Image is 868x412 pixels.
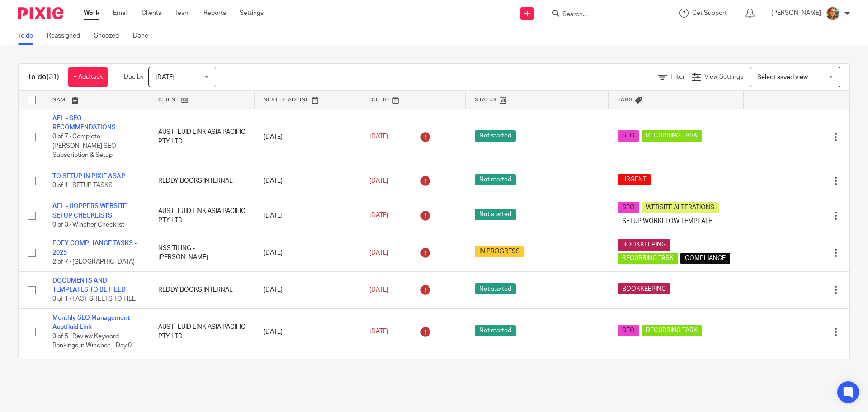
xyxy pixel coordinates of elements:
[642,202,719,213] span: WEBSITE ALTERATIONS
[149,165,255,197] td: REDDY BOOKS INTERNAL
[618,239,670,251] span: BOOKKEEPING
[475,130,516,142] span: Not started
[255,197,360,234] td: [DATE]
[52,296,136,303] span: 0 of 1 · FACT SHEETS TO FILE
[47,27,87,45] a: Reassigned
[369,287,388,293] span: [DATE]
[52,333,132,349] span: 0 of 5 · Review Keyword Rankings in Wincher – Day 0
[84,9,99,18] a: Work
[670,74,685,80] span: Filter
[18,27,40,45] a: To do
[618,97,633,102] span: Tags
[47,73,59,81] span: (31)
[149,109,255,165] td: AUSTFLUID LINK ASIA PACIFIC PTY LTD
[692,10,727,16] span: Get Support
[255,271,360,308] td: [DATE]
[618,202,639,213] span: SEO
[369,213,388,219] span: [DATE]
[475,246,524,257] span: IN PROGRESS
[175,9,190,18] a: Team
[618,283,670,294] span: BOOKKEEPING
[369,133,388,140] span: [DATE]
[52,222,124,228] span: 0 of 3 · Wincher Checklist
[618,130,639,142] span: SEO
[771,9,821,18] p: [PERSON_NAME]
[52,315,134,330] a: Monthly SEO Management – Austfluid Link
[52,278,126,293] a: DOCUMENTS AND TEMPLATES TO BE FILED
[369,329,388,335] span: [DATE]
[156,74,175,81] span: [DATE]
[149,308,255,355] td: AUSTFLUID LINK ASIA PACIFIC PTY LTD
[475,325,516,336] span: Not started
[240,9,264,18] a: Settings
[133,27,155,45] a: Done
[203,9,226,18] a: Reports
[826,6,840,21] img: Avatar.png
[52,259,135,265] span: 2 of 7 · [GEOGRAPHIC_DATA]
[757,74,808,81] span: Select saved view
[113,9,128,18] a: Email
[369,178,388,184] span: [DATE]
[561,11,643,19] input: Search
[618,253,678,264] span: RECURRING TASK
[18,7,63,19] img: Pixie
[255,355,360,405] td: [DATE]
[618,325,639,336] span: SEO
[149,197,255,234] td: AUSTFLUID LINK ASIA PACIFIC PTY LTD
[255,308,360,355] td: [DATE]
[52,203,127,218] a: AFL - HOPPERS WEBSITE SETUP CHECKLISTS
[255,234,360,271] td: [DATE]
[149,355,255,405] td: AUSTFLUID LINK ASIA PACIFIC PTY LTD
[149,234,255,271] td: NSS TILING - [PERSON_NAME]
[28,72,59,82] h1: To do
[618,174,651,185] span: URGENT
[68,67,108,87] a: + Add task
[475,283,516,294] span: Not started
[52,182,113,189] span: 0 of 1 · SETUP TASKS
[642,130,702,142] span: RECURRING TASK
[52,133,116,158] span: 0 of 7 · Complete [PERSON_NAME] SEO Subscription & Setup
[475,209,516,220] span: Not started
[255,109,360,165] td: [DATE]
[475,174,516,185] span: Not started
[618,216,717,227] span: SETUP WORKFLOW TEMPLATE
[255,165,360,197] td: [DATE]
[142,9,161,18] a: Clients
[369,250,388,256] span: [DATE]
[680,253,730,264] span: COMPLIANCE
[704,74,743,80] span: View Settings
[149,271,255,308] td: REDDY BOOKS INTERNAL
[124,72,144,81] p: Due by
[94,27,126,45] a: Snoozed
[52,240,137,256] a: EOFY COMPLIANCE TASKS - 2025
[642,325,702,336] span: RECURRING TASK
[52,115,116,131] a: AFL - SEO RECOMMENDATIONS
[52,173,125,180] a: TO SETUP IN PIXIE ASAP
